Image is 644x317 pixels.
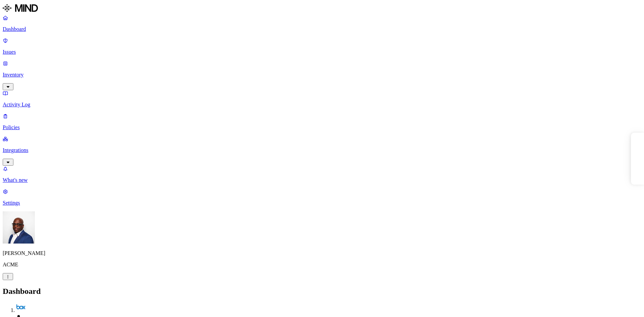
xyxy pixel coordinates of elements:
p: Issues [3,49,641,55]
a: What's new [3,166,641,183]
p: Activity Log [3,102,641,108]
p: ACME [3,262,641,268]
a: Dashboard [3,15,641,32]
a: Inventory [3,60,641,89]
a: Settings [3,189,641,206]
img: Gregory Thomas [3,211,35,244]
p: Dashboard [3,26,641,32]
p: Integrations [3,147,641,153]
img: box.svg [16,303,25,312]
a: Policies [3,113,641,130]
p: Policies [3,124,641,130]
p: Settings [3,200,641,206]
a: Activity Log [3,90,641,108]
a: Issues [3,38,641,55]
p: Inventory [3,72,641,78]
h2: Dashboard [3,287,641,296]
img: MIND [3,3,38,13]
a: Integrations [3,136,641,165]
p: What's new [3,177,641,183]
a: MIND [3,3,641,15]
